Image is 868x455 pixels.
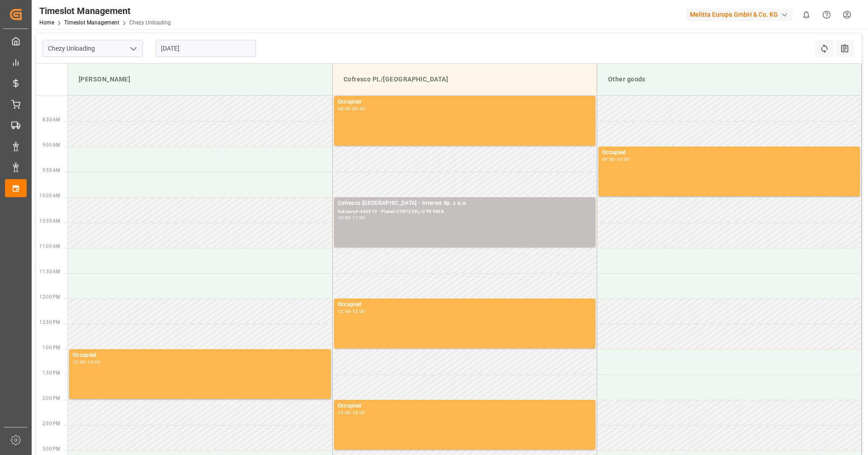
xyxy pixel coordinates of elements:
[42,142,60,147] span: 9:00 AM
[352,309,365,313] div: 13:00
[156,40,256,57] input: DD-MM-YYYY
[350,309,352,313] div: -
[796,5,816,25] button: show 0 new notifications
[350,216,352,220] div: -
[338,199,592,208] div: Cofresco [GEOGRAPHIC_DATA] - Interset Sp. z o.o.
[338,208,592,216] div: Delivery#:489973 - Plate#:CTR7229L/ CTR 59E8
[352,216,365,220] div: 11:00
[338,300,592,309] div: Occupied
[617,157,630,161] div: 10:00
[39,19,54,26] a: Home
[73,360,86,364] div: 13:00
[86,360,87,364] div: -
[42,40,143,57] input: Type to search/select
[39,269,60,274] span: 11:30 AM
[39,244,60,249] span: 11:00 AM
[126,42,140,56] button: open menu
[39,193,60,198] span: 10:00 AM
[39,4,171,18] div: Timeslot Management
[64,19,119,26] a: Timeslot Management
[604,71,854,88] div: Other goods
[42,168,60,173] span: 9:30 AM
[42,345,60,350] span: 1:00 PM
[39,320,60,325] span: 12:30 PM
[352,107,365,111] div: 09:00
[615,157,617,161] div: -
[352,411,365,415] div: 15:00
[350,411,352,415] div: -
[338,402,592,411] div: Occupied
[686,8,793,21] div: Melitta Europa GmbH & Co. KG
[42,446,60,451] span: 3:00 PM
[338,411,351,415] div: 14:00
[686,6,796,23] button: Melitta Europa GmbH & Co. KG
[73,351,327,360] div: Occupied
[42,370,60,375] span: 1:30 PM
[42,396,60,401] span: 2:00 PM
[340,71,590,88] div: Cofresco PL/[GEOGRAPHIC_DATA]
[42,421,60,426] span: 2:30 PM
[816,5,837,25] button: Help Center
[75,71,325,88] div: [PERSON_NAME]
[350,107,352,111] div: -
[338,98,592,107] div: Occupied
[39,218,60,223] span: 10:30 AM
[87,360,100,364] div: 14:00
[338,309,351,313] div: 12:00
[338,107,351,111] div: 08:00
[42,117,60,122] span: 8:30 AM
[39,294,60,299] span: 12:00 PM
[602,157,615,161] div: 09:00
[338,216,351,220] div: 10:00
[602,148,856,157] div: Occupied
